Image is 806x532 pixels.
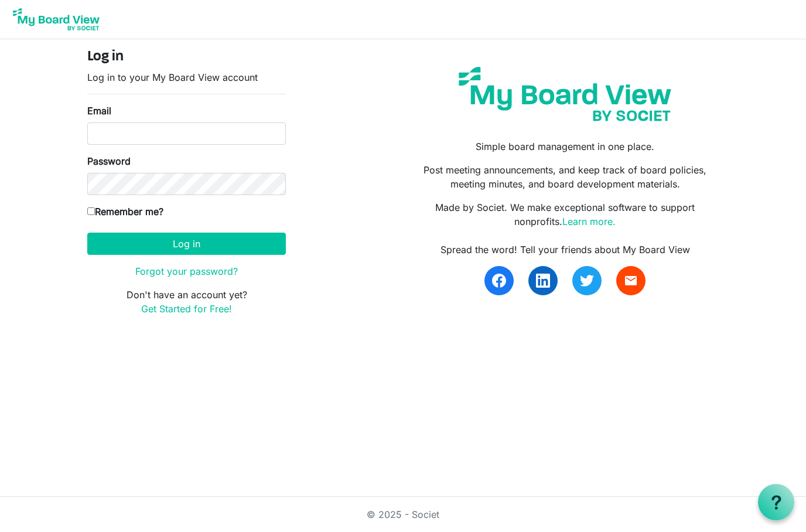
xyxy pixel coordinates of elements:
[135,265,238,277] a: Forgot your password?
[87,204,163,219] label: Remember me?
[580,274,594,288] img: twitter.svg
[412,243,719,257] div: Spread the word! Tell your friends about My Board View
[87,207,95,215] input: Remember me?
[536,274,550,288] img: linkedin.svg
[87,70,286,84] p: Log in to your My Board View account
[412,163,719,191] p: Post meeting announcements, and keep track of board policies, meeting minutes, and board developm...
[87,49,286,66] h4: Log in
[412,200,719,229] p: Made by Societ. We make exceptional software to support nonprofits.
[450,58,680,130] img: my-board-view-societ.svg
[141,303,232,315] a: Get Started for Free!
[9,5,103,34] img: My Board View Logo
[367,509,439,520] a: © 2025 - Societ
[87,154,131,168] label: Password
[562,216,616,227] a: Learn more.
[492,274,506,288] img: facebook.svg
[87,233,286,255] button: Log in
[624,274,638,288] span: email
[616,266,646,295] a: email
[87,288,286,316] p: Don't have an account yet?
[87,104,111,118] label: Email
[412,139,719,154] p: Simple board management in one place.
